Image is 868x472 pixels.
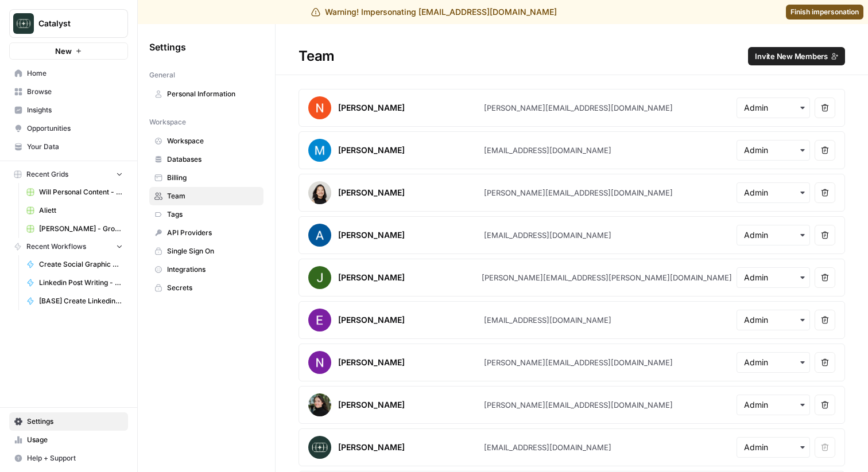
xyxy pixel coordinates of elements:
[484,229,611,241] div: [EMAIL_ADDRESS][DOMAIN_NAME]
[308,181,331,204] img: avatar
[308,309,331,331] img: avatar
[744,314,803,326] input: Admin
[27,142,123,152] span: Your Data
[744,145,803,156] input: Admin
[748,47,845,65] button: Invite New Members
[276,47,868,65] div: Team
[167,209,258,220] span: Tags
[27,416,123,427] span: Settings
[149,187,263,205] a: Team
[149,70,175,80] span: General
[9,431,128,449] a: Usage
[338,357,405,368] div: [PERSON_NAME]
[21,292,128,310] a: [BASE] Create Linkedin Carousel
[9,64,128,83] a: Home
[27,123,123,134] span: Opportunities
[311,6,557,18] div: Warning! Impersonating [EMAIL_ADDRESS][DOMAIN_NAME]
[149,279,263,297] a: Secrets
[26,169,68,180] span: Recent Grids
[27,105,123,115] span: Insights
[167,283,258,293] span: Secrets
[308,351,331,374] img: avatar
[9,412,128,431] a: Settings
[744,399,803,411] input: Admin
[338,272,405,283] div: [PERSON_NAME]
[149,205,263,224] a: Tags
[21,220,128,238] a: [PERSON_NAME] - Ground Content - [DATE]
[167,136,258,146] span: Workspace
[27,87,123,97] span: Browse
[39,259,123,270] span: Create Social Graphic Carousel (8 slide)
[484,102,673,114] div: [PERSON_NAME][EMAIL_ADDRESS][DOMAIN_NAME]
[338,314,405,326] div: [PERSON_NAME]
[149,132,263,150] a: Workspace
[338,442,405,453] div: [PERSON_NAME]
[167,228,258,238] span: API Providers
[308,393,331,416] img: avatar
[27,68,123,79] span: Home
[149,224,263,242] a: API Providers
[21,274,128,292] a: Linkedin Post Writing - [DATE]
[744,187,803,198] input: Admin
[482,272,732,283] div: [PERSON_NAME][EMAIL_ADDRESS][PERSON_NAME][DOMAIN_NAME]
[167,191,258,201] span: Team
[338,102,405,114] div: [PERSON_NAME]
[9,238,128,255] button: Recent Workflows
[9,9,128,38] button: Workspace: Catalyst
[484,442,611,453] div: [EMAIL_ADDRESS][DOMAIN_NAME]
[9,138,128,156] a: Your Data
[338,229,405,241] div: [PERSON_NAME]
[13,13,34,34] img: Catalyst Logo
[484,187,673,198] div: [PERSON_NAME][EMAIL_ADDRESS][DOMAIN_NAME]
[9,83,128,101] a: Browse
[338,187,405,198] div: [PERSON_NAME]
[308,436,331,459] img: avatar
[9,166,128,183] button: Recent Grids
[308,224,331,247] img: avatar
[9,42,128,60] button: New
[484,314,611,326] div: [EMAIL_ADDRESS][DOMAIN_NAME]
[338,399,405,411] div: [PERSON_NAME]
[755,50,828,62] span: Invite New Members
[167,246,258,256] span: Single Sign On
[744,229,803,241] input: Admin
[21,183,128,201] a: Will Personal Content - [DATE]
[744,357,803,368] input: Admin
[149,169,263,187] a: Billing
[744,272,803,283] input: Admin
[38,18,108,29] span: Catalyst
[167,154,258,165] span: Databases
[167,89,258,99] span: Personal Information
[149,150,263,169] a: Databases
[9,449,128,467] button: Help + Support
[149,117,186,127] span: Workspace
[149,260,263,279] a: Integrations
[39,187,123,197] span: Will Personal Content - [DATE]
[149,242,263,260] a: Single Sign On
[167,173,258,183] span: Billing
[21,255,128,274] a: Create Social Graphic Carousel (8 slide)
[9,101,128,119] a: Insights
[27,453,123,463] span: Help + Support
[744,102,803,114] input: Admin
[167,264,258,275] span: Integrations
[308,96,331,119] img: avatar
[39,205,123,216] span: Aliett
[308,139,331,162] img: avatar
[27,435,123,445] span: Usage
[26,241,86,252] span: Recent Workflows
[484,145,611,156] div: [EMAIL_ADDRESS][DOMAIN_NAME]
[39,224,123,234] span: [PERSON_NAME] - Ground Content - [DATE]
[790,7,859,17] span: Finish impersonation
[484,399,673,411] div: [PERSON_NAME][EMAIL_ADDRESS][DOMAIN_NAME]
[744,442,803,453] input: Admin
[39,296,123,306] span: [BASE] Create Linkedin Carousel
[9,119,128,138] a: Opportunities
[55,45,72,57] span: New
[484,357,673,368] div: [PERSON_NAME][EMAIL_ADDRESS][DOMAIN_NAME]
[786,5,863,19] a: Finish impersonation
[39,278,123,288] span: Linkedin Post Writing - [DATE]
[338,145,405,156] div: [PERSON_NAME]
[149,40,186,54] span: Settings
[149,85,263,103] a: Personal Information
